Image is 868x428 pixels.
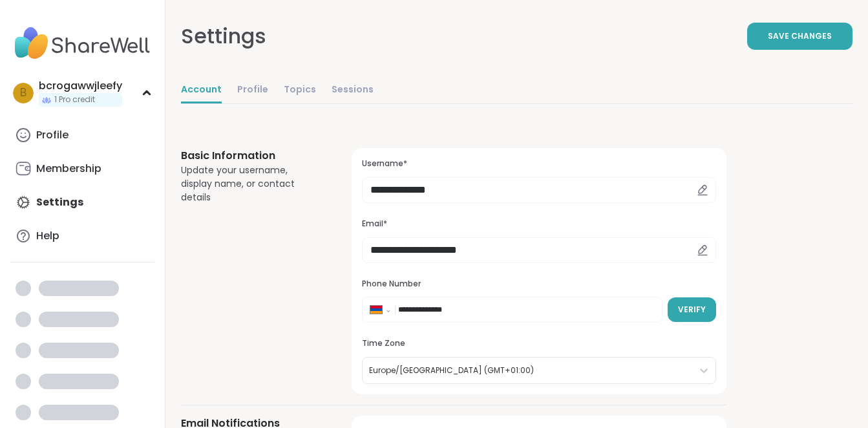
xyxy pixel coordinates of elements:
[237,78,268,103] a: Profile
[181,148,321,164] h3: Basic Information
[284,78,316,103] a: Topics
[36,229,59,243] div: Help
[747,23,852,50] button: Save Changes
[36,162,101,176] div: Membership
[10,153,154,184] a: Membership
[362,279,716,290] h3: Phone Number
[668,297,716,322] button: Verify
[181,21,266,52] div: Settings
[39,79,122,93] div: bcrogawwjleefy
[181,78,222,103] a: Account
[678,304,706,316] span: Verify
[10,21,154,66] img: ShareWell Nav Logo
[362,338,716,349] h3: Time Zone
[181,164,321,204] div: Update your username, display name, or contact details
[20,85,26,102] span: b
[362,158,716,169] h3: Username*
[332,78,374,103] a: Sessions
[362,219,716,230] h3: Email*
[768,30,832,42] span: Save Changes
[54,94,95,105] span: 1 Pro credit
[10,120,154,151] a: Profile
[36,128,69,142] div: Profile
[10,220,154,251] a: Help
